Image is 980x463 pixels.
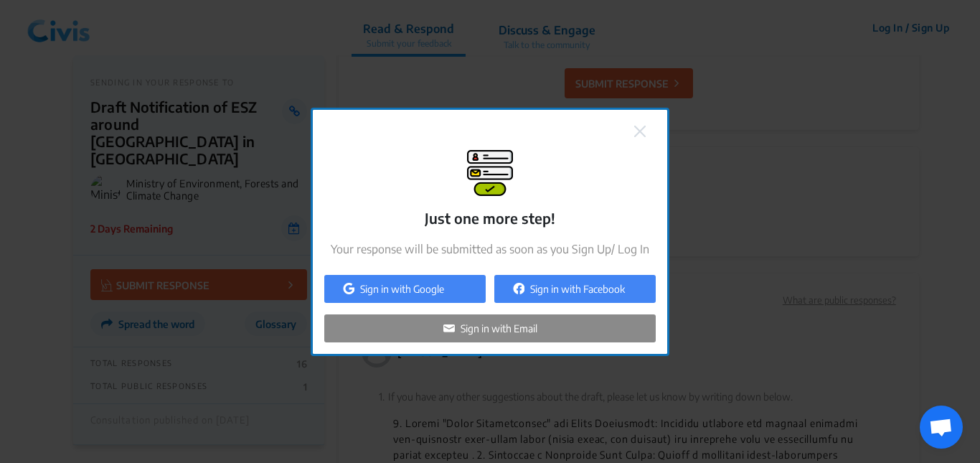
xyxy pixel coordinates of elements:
p: Sign in with Google [360,281,444,296]
img: close.png [634,126,646,137]
p: Just one more step! [425,207,555,229]
p: Sign in with Email [461,321,537,336]
p: Sign in with Facebook [530,281,625,296]
img: auth-google.png [343,283,354,294]
img: auth-email.png [443,322,455,334]
p: Your response will be submitted as soon as you Sign Up/ Log In [331,240,649,258]
img: auth-fb.png [513,283,524,294]
img: signup-modal.png [467,150,513,196]
a: Open chat [920,406,963,449]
